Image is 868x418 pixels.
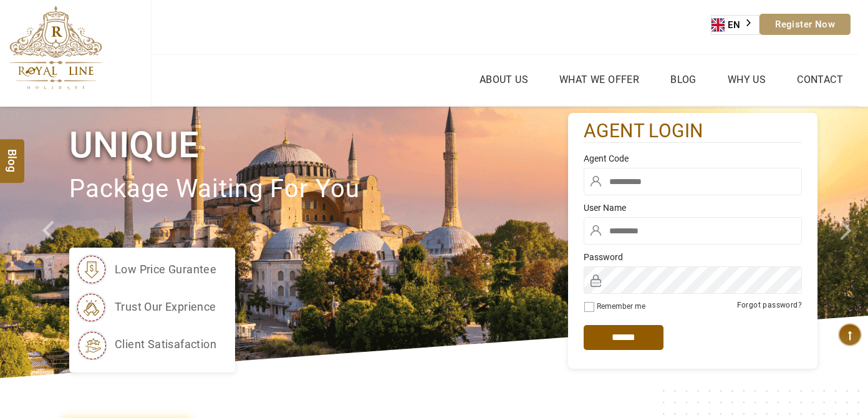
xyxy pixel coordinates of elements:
li: trust our exprience [75,291,216,323]
aside: Language selected: English [711,15,759,35]
label: Remember me [597,302,645,311]
label: Password [584,251,802,263]
a: Contact [794,70,846,89]
a: Why Us [725,70,769,89]
a: Check next image [824,107,868,378]
label: Agent Code [584,152,802,165]
img: The Royal Line Holidays [9,6,102,90]
a: Forgot password? [737,301,802,309]
span: Blog [4,149,21,160]
a: Blog [667,70,700,89]
a: Check next prev [26,107,70,378]
a: Register Now [759,14,851,35]
a: About Us [476,70,531,89]
p: package waiting for you [69,168,568,210]
h1: Unique [69,122,568,168]
a: EN [711,16,759,34]
a: What we Offer [556,70,642,89]
label: User Name [584,202,802,214]
li: client satisafaction [75,329,216,360]
div: Language [711,15,759,35]
h2: agent login [584,119,802,143]
li: low price gurantee [75,254,216,285]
